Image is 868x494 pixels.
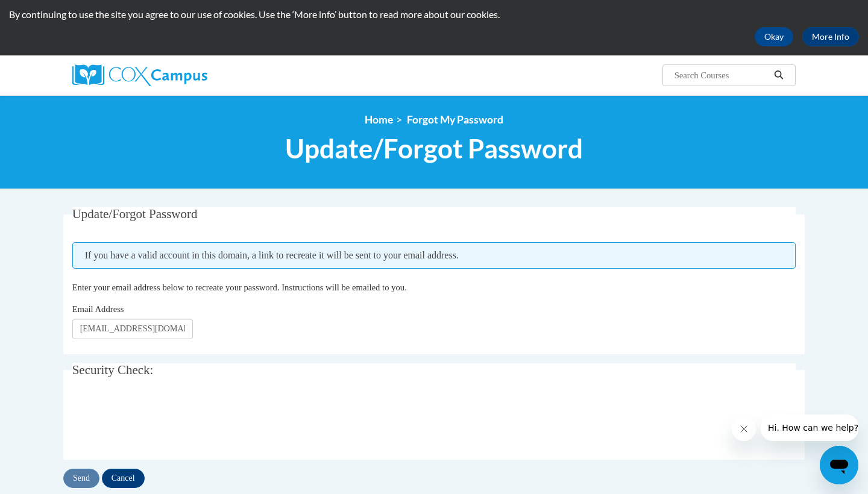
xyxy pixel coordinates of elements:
[673,68,770,83] input: Search Courses
[72,319,193,339] input: Email
[732,417,756,441] iframe: Close message
[102,469,145,488] input: Cancel
[72,64,301,86] a: Cox Campus
[72,398,256,445] iframe: reCAPTCHA
[72,363,154,377] span: Security Check:
[9,8,859,21] p: By continuing to use the site you agree to our use of cookies. Use the ‘More info’ button to read...
[365,113,393,126] a: Home
[72,242,796,269] span: If you have a valid account in this domain, a link to recreate it will be sent to your email addr...
[755,27,793,46] button: Okay
[761,414,858,441] iframe: Message from company
[72,304,124,314] span: Email Address
[72,283,407,292] span: Enter your email address below to recreate your password. Instructions will be emailed to you.
[72,207,198,221] span: Update/Forgot Password
[407,113,503,126] span: Forgot My Password
[770,68,788,83] button: Search
[802,27,859,46] a: More Info
[72,64,207,86] img: Cox Campus
[285,133,583,164] span: Update/Forgot Password
[820,446,858,484] iframe: Button to launch messaging window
